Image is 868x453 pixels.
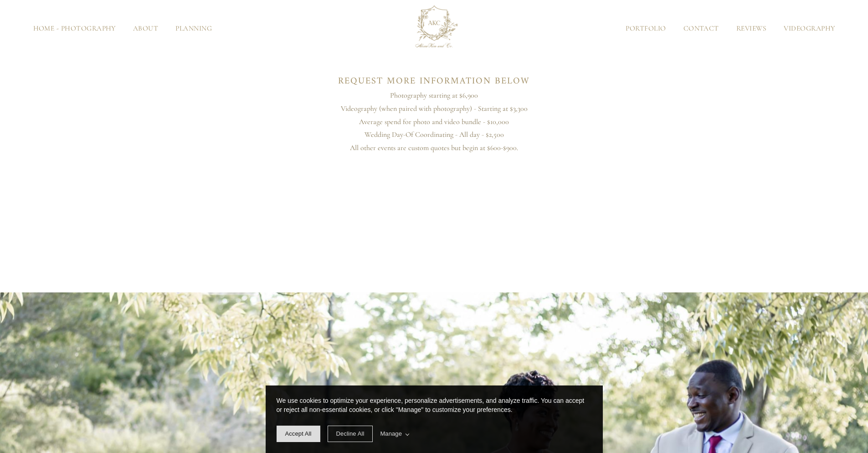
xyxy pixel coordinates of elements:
p: Videography (when paired with photography) - Starting at $3,300 [166,102,702,115]
span: allow cookie message [277,426,320,442]
a: Contact [675,25,728,32]
p: All other events are custom quotes but begin at $600-$900. [166,141,702,155]
a: Home - Photography [25,25,124,32]
img: AlesiaKim and Co. [409,4,459,54]
span: We use cookies to optimize your experience, personalize advertisements, and analyze traffic. You ... [277,397,585,413]
span: Accept All [285,430,312,437]
span: deny cookie message [328,426,373,442]
a: Portfolio [617,25,674,32]
a: Reviews [728,25,775,32]
div: cookieconsent [266,385,603,453]
p: Photography starting at $6,900 [166,89,702,102]
a: Planning [167,25,221,32]
a: Videography [775,25,843,32]
a: About [124,25,167,32]
h3: Request more information below [166,74,702,89]
p: Wedding Day-Of Coordinating - All day - $2,500 [166,128,702,141]
span: Manage [380,429,409,438]
span: Average spend for photo and video bundle - $10,000 [359,117,509,126]
span: Decline All [336,430,365,437]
